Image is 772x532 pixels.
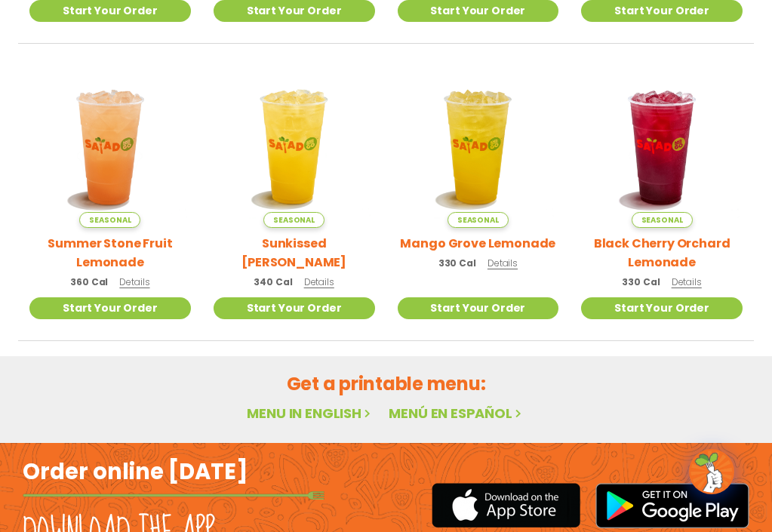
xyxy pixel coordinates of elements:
span: 360 Cal [70,275,108,289]
img: google_play [595,483,749,528]
span: Details [487,257,518,269]
a: Start Your Order [214,297,375,319]
img: Product photo for Summer Stone Fruit Lemonade [29,66,191,228]
img: fork [23,491,324,500]
span: Seasonal [263,212,324,228]
img: wpChatIcon [690,451,733,493]
img: Product photo for Mango Grove Lemonade [398,66,559,228]
span: Seasonal [79,212,140,228]
span: Seasonal [448,212,509,228]
h2: Get a printable menu: [18,371,754,397]
span: Seasonal [632,212,693,228]
h2: Mango Grove Lemonade [400,234,555,253]
a: Start Your Order [398,297,559,319]
h2: Sunkissed [PERSON_NAME] [214,234,375,272]
img: appstore [432,481,580,530]
img: Product photo for Black Cherry Orchard Lemonade [581,66,743,228]
a: Start Your Order [29,297,191,319]
h2: Summer Stone Fruit Lemonade [29,234,191,272]
span: 340 Cal [254,275,292,289]
span: 330 Cal [438,257,476,270]
span: Details [119,275,149,288]
img: Product photo for Sunkissed Yuzu Lemonade [214,66,375,228]
span: 330 Cal [622,275,660,289]
span: Details [672,275,702,288]
a: Menú en español [389,404,524,423]
span: Details [304,275,334,288]
h2: Black Cherry Orchard Lemonade [581,234,743,272]
a: Start Your Order [581,297,743,319]
a: Menu in English [247,404,374,423]
h2: Order online [DATE] [23,458,248,487]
